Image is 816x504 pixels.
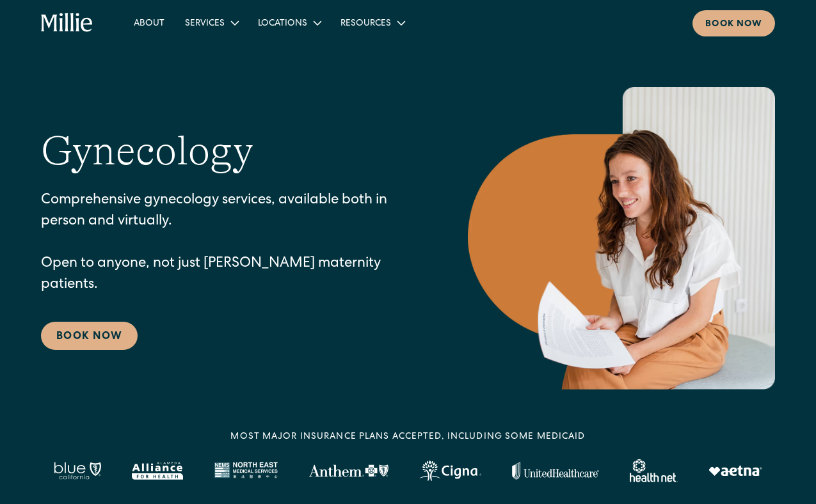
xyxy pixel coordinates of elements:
[630,459,678,482] img: Healthnet logo
[330,12,414,33] div: Resources
[41,127,253,176] h1: Gynecology
[41,322,138,350] a: Book Now
[124,12,175,33] a: About
[692,10,775,36] a: Book now
[468,87,775,390] img: Smiling woman holding documents during a consultation, reflecting supportive guidance in maternit...
[175,12,248,33] div: Services
[308,464,388,477] img: Anthem Logo
[54,462,101,480] img: Blue California logo
[185,17,225,31] div: Services
[132,462,182,480] img: Alameda Alliance logo
[248,12,330,33] div: Locations
[41,191,417,296] p: Comprehensive gynecology services, available both in person and virtually. Open to anyone, not ju...
[512,462,599,480] img: United Healthcare logo
[705,18,762,31] div: Book now
[230,430,585,444] div: MOST MAJOR INSURANCE PLANS ACCEPTED, INCLUDING some MEDICAID
[419,461,481,481] img: Cigna logo
[214,462,278,480] img: North East Medical Services logo
[708,466,762,476] img: Aetna logo
[340,17,391,31] div: Resources
[41,13,93,33] a: home
[258,17,307,31] div: Locations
